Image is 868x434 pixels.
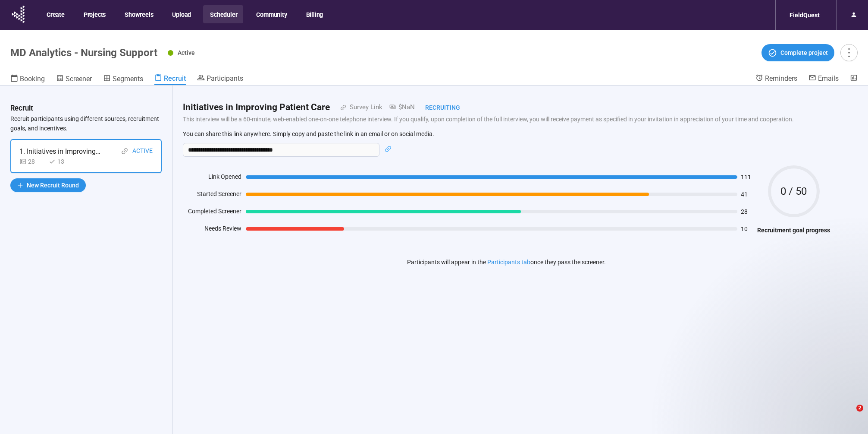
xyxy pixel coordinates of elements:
span: Reminders [765,74,797,82]
span: 0 / 50 [768,186,820,196]
a: Participants tab [487,259,530,266]
a: Segments [103,74,143,85]
span: Active [178,49,195,56]
p: Participants will appear in the once they pass the screener. [407,257,606,267]
span: link [385,146,392,152]
span: 10 [741,226,753,232]
div: 13 [49,157,75,166]
span: Participants [207,74,243,82]
button: Create [40,5,71,23]
div: Completed Screener [183,206,241,219]
h3: Recruit [10,103,33,114]
button: Billing [299,5,329,23]
span: Segments [113,75,143,83]
iframe: Intercom live chat [839,405,859,425]
p: Recruit participants using different sources, recruitment goals, and incentives. [10,114,162,133]
button: Projects [77,5,112,23]
button: Scheduler [203,5,243,23]
p: You can share this link anywhere. Simply copy and paste the link in an email or on social media. [183,130,830,138]
a: Reminders [755,74,797,84]
div: 1. Initiatives in Improving Patient Care [19,146,101,157]
span: Booking [20,75,45,83]
div: Active [132,146,153,157]
div: Recruiting [415,103,460,112]
span: 41 [741,191,753,197]
div: $NaN [382,102,415,113]
p: This interview will be a 60-minute, web-enabled one-on-one telephone interview. If you qualify, u... [183,114,830,124]
button: Upload [165,5,197,23]
div: 28 [19,157,45,166]
a: Booking [10,74,45,85]
span: plus [17,182,23,188]
div: FieldQuest [784,7,825,23]
span: 111 [741,174,753,180]
span: New Recruit Round [27,181,79,190]
h4: Recruitment goal progress [757,225,830,235]
a: Participants [197,74,243,84]
div: Survey Link [346,102,382,113]
span: Recruit [164,74,186,82]
span: link [330,105,346,111]
span: more [843,47,855,58]
h2: Initiatives in Improving Patient Care [183,100,330,114]
span: link [121,148,128,155]
div: Needs Review [183,224,241,237]
button: plusNew Recruit Round [10,178,86,192]
div: Started Screener [183,189,241,202]
span: Emails [818,74,839,82]
span: Screener [66,75,92,83]
h1: MD Analytics - Nursing Support [10,47,157,59]
a: Recruit [154,74,186,85]
a: Emails [808,74,839,84]
button: Showreels [118,5,159,23]
button: Complete project [761,44,834,61]
div: Link Opened [183,172,241,185]
span: Complete project [780,48,828,57]
button: more [840,44,858,61]
span: 2 [856,405,863,412]
button: Community [249,5,293,23]
span: 28 [741,209,753,215]
a: Screener [56,74,92,85]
